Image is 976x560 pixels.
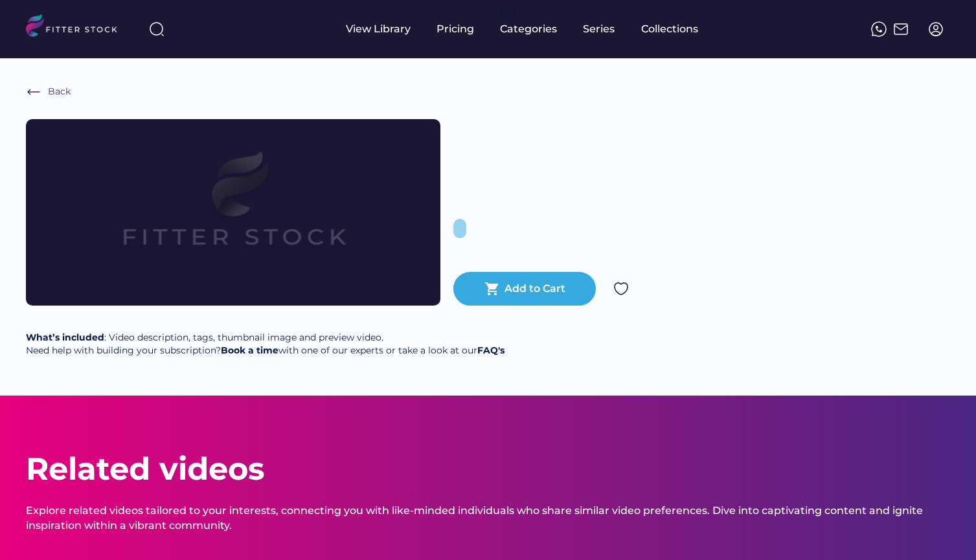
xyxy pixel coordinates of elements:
img: Frame%2051.svg [893,21,909,37]
div: Explore related videos tailored to your interests, connecting you with like-minded individuals wh... [26,504,950,533]
img: Frame%20%286%29.svg [26,84,41,100]
img: search-normal%203.svg [149,21,165,37]
div: Collections [641,22,698,36]
img: Group%201000002324.svg [613,281,629,297]
div: Pricing [437,22,474,36]
button: shopping_cart [484,281,500,297]
div: Related videos [26,447,264,491]
a: FAQ's [477,344,505,356]
div: Back [48,85,71,98]
img: profile-circle.svg [928,21,944,37]
div: : Video description, tags, thumbnail image and preview video. Need help with building your subscr... [26,331,505,357]
div: View Library [346,22,411,36]
a: Book a time [221,344,278,356]
img: meteor-icons_whatsapp%20%281%29.svg [871,21,887,37]
strong: What’s included [26,331,104,343]
div: fvck [500,6,517,19]
div: Add to Cart [505,282,565,296]
img: LOGO.svg [26,14,128,41]
div: Series [583,22,615,36]
img: Frame%2079%20%281%29.svg [67,119,399,306]
div: Categories [500,22,557,36]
